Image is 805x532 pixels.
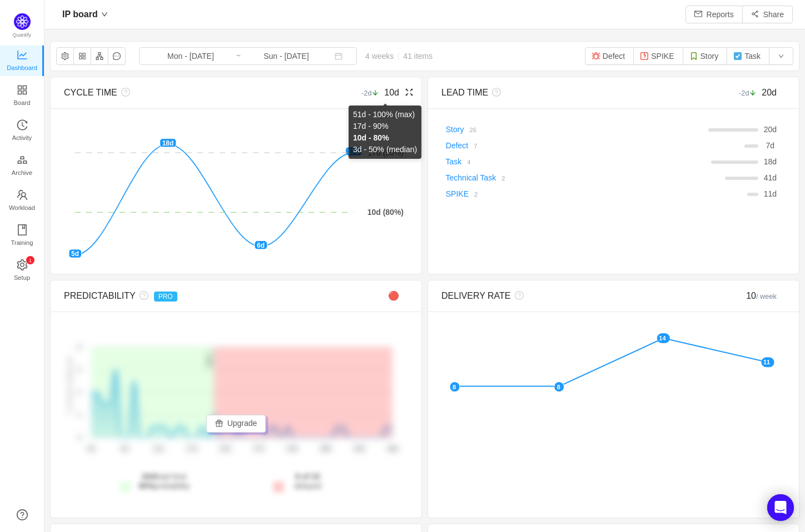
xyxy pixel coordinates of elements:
[241,50,331,62] input: End date
[767,494,794,521] div: Open Intercom Messenger
[28,256,31,264] p: 1
[592,52,600,61] img: 11603
[446,157,462,166] a: Task
[139,481,190,490] span: probability
[152,445,163,453] tspan: 11d
[142,472,155,481] strong: 20d
[253,445,264,453] tspan: 27d
[78,389,81,396] tspan: 4
[467,159,470,165] small: 4
[139,481,155,490] strong: 80%
[78,434,81,441] tspan: 0
[361,89,384,97] small: -2d
[17,509,28,520] a: icon: question-circle
[11,232,33,254] span: Training
[501,175,505,182] small: 2
[295,472,320,481] strong: 8 of 33
[13,32,32,38] span: Quantify
[488,88,501,97] i: icon: question-circle
[764,125,777,134] span: d
[108,47,126,65] button: icon: message
[742,6,793,23] button: icon: share-altShare
[17,50,28,72] a: Dashboard
[387,445,398,453] tspan: 49d
[14,92,31,114] span: Board
[78,412,81,419] tspan: 2
[469,189,478,198] a: 2
[749,89,757,97] i: icon: arrow-down
[17,49,28,61] i: icon: line-chart
[739,89,762,97] small: -2d
[384,88,399,97] span: 10d
[117,88,130,97] i: icon: question-circle
[764,125,773,134] span: 20
[372,89,379,97] i: icon: arrow-down
[17,189,28,200] i: icon: team
[764,157,777,166] span: d
[73,47,91,65] button: icon: appstore
[399,88,414,97] i: icon: fullscreen
[17,119,28,131] i: icon: history
[766,141,774,150] span: d
[87,445,95,453] tspan: 0d
[17,190,28,212] a: Workload
[220,445,231,453] tspan: 22d
[56,47,74,65] button: icon: setting
[762,88,777,97] span: 20d
[14,13,31,30] img: Quantify
[12,162,32,184] span: Archive
[17,260,28,282] a: icon: settingSetup
[206,415,266,433] button: icon: giftUpgrade
[294,472,321,490] span: delayed
[17,155,28,177] a: Archive
[764,157,773,166] span: 18
[585,47,634,65] button: Defect
[64,88,117,97] span: CYCLE TIME
[403,52,433,61] span: 41 items
[121,445,128,453] tspan: 6d
[769,47,793,65] button: icon: down
[474,143,477,149] small: 7
[186,445,197,453] tspan: 17d
[335,52,342,60] i: icon: calendar
[17,120,28,142] a: Activity
[764,189,777,198] span: d
[353,110,417,154] span: 51d - 100% (max) 17d - 90% 3d - 50% (median)
[26,256,34,264] sup: 1
[461,157,470,166] a: 4
[746,291,777,300] span: 10
[685,6,743,23] button: icon: mailReports
[640,52,649,61] img: 11604
[320,445,331,453] tspan: 38d
[78,344,81,350] tspan: 8
[764,173,777,182] span: d
[496,173,505,182] a: 2
[12,127,32,149] span: Activity
[9,197,35,219] span: Workload
[91,47,108,65] button: icon: apartment
[469,127,476,133] small: 26
[64,289,322,303] div: PREDICTABILITY
[154,292,177,302] span: PRO
[727,47,769,65] button: Task
[764,189,773,198] span: 11
[78,367,81,373] tspan: 6
[446,189,469,198] a: SPIKE
[388,291,399,300] span: 🔴
[357,52,441,61] span: 4 weeks
[7,57,37,79] span: Dashboard
[464,125,476,134] a: 26
[441,88,488,97] span: LEAD TIME
[66,357,73,414] text: # of items delivered
[62,6,98,23] span: IP board
[17,259,28,270] i: icon: setting
[441,289,699,303] div: DELIVERY RATE
[468,141,477,150] a: 7
[633,47,683,65] button: SPIKE
[101,11,108,18] i: icon: down
[17,225,28,247] a: Training
[146,50,236,62] input: Start date
[446,173,496,182] a: Technical Task
[474,191,478,198] small: 2
[689,52,698,61] img: 11615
